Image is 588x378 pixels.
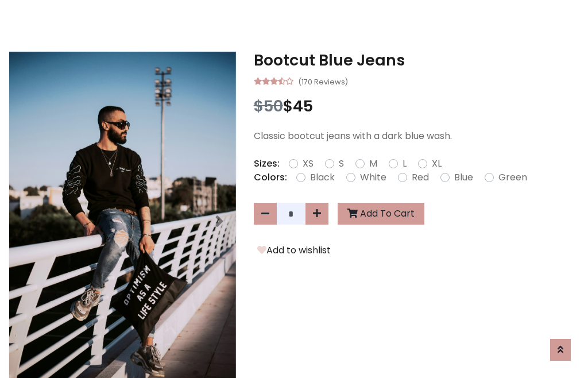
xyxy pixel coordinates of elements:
[293,95,313,117] span: 45
[254,51,579,70] h3: Bootcut Blue Jeans
[254,129,579,143] p: Classic bootcut jeans with a dark blue wash.
[303,157,314,171] label: XS
[403,157,407,171] label: L
[254,157,280,171] p: Sizes:
[454,171,473,184] label: Blue
[254,97,579,115] h3: $
[310,171,335,184] label: Black
[432,157,442,171] label: XL
[339,157,344,171] label: S
[338,203,424,225] button: Add To Cart
[360,171,386,184] label: White
[298,74,348,88] small: (170 Reviews)
[254,171,287,184] p: Colors:
[254,243,334,258] button: Add to wishlist
[498,171,527,184] label: Green
[412,171,429,184] label: Red
[254,95,283,117] span: $50
[369,157,377,171] label: M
